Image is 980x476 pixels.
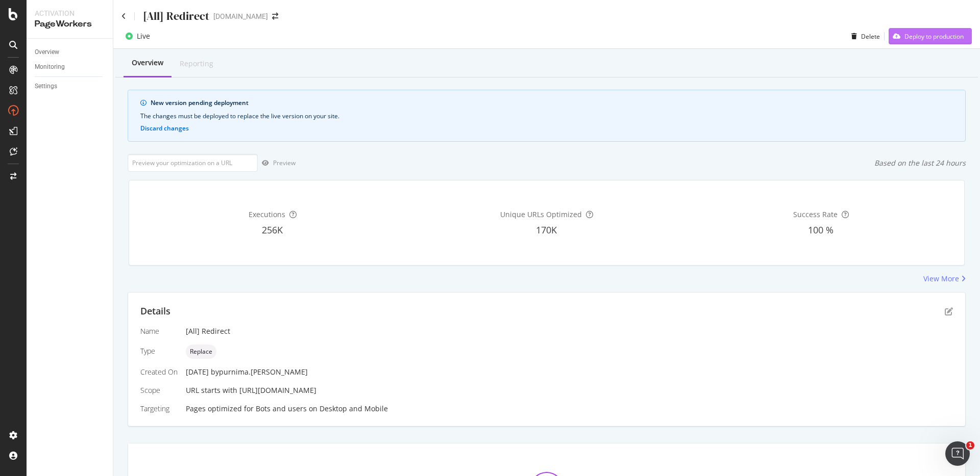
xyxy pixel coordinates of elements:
div: Bots and users [256,404,307,414]
a: Monitoring [35,62,106,72]
div: Desktop and Mobile [320,404,388,414]
div: Scope [140,385,178,395]
div: Name [140,326,178,336]
button: Deploy to production [889,28,972,44]
div: Monitoring [35,62,65,72]
div: Based on the last 24 hours [874,158,966,168]
div: [DOMAIN_NAME] [213,11,268,21]
span: Success Rate [793,209,838,219]
div: Targeting [140,404,178,414]
span: 256K [262,224,283,236]
div: Preview [273,158,296,167]
div: Reporting [180,59,213,69]
div: neutral label [186,345,216,359]
div: [All] Redirect [186,326,953,336]
span: 1 [966,441,974,449]
div: arrow-right-arrow-left [272,13,278,20]
div: View More [923,274,959,284]
button: Preview [258,155,296,171]
div: Pages optimized for on [186,404,953,414]
iframe: Intercom live chat [945,441,970,466]
div: The changes must be deployed to replace the live version on your site. [140,112,953,121]
div: New version pending deployment [151,98,953,108]
span: Unique URLs Optimized [500,209,582,219]
div: info banner [128,90,966,142]
a: Click to go back [121,13,126,20]
a: Settings [35,81,106,92]
button: Discard changes [140,125,189,132]
button: Delete [847,28,880,44]
div: pen-to-square [945,307,953,315]
span: Executions [249,209,285,219]
div: Type [140,346,178,356]
div: Delete [861,32,880,41]
a: View More [923,274,966,284]
div: Settings [35,81,57,92]
div: Created On [140,367,178,377]
div: Overview [35,47,59,58]
div: [All] Redirect [143,8,209,24]
a: Overview [35,47,106,58]
div: Details [140,305,170,318]
div: Live [137,31,150,41]
div: PageWorkers [35,18,105,30]
div: by purnima.[PERSON_NAME] [211,367,308,377]
div: Activation [35,8,105,18]
span: 100 % [808,224,834,236]
div: Deploy to production [904,32,964,41]
div: Overview [132,58,163,68]
input: Preview your optimization on a URL [128,154,258,172]
span: 170K [536,224,557,236]
span: URL starts with [URL][DOMAIN_NAME] [186,385,316,395]
div: [DATE] [186,367,953,377]
span: Replace [190,349,212,355]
